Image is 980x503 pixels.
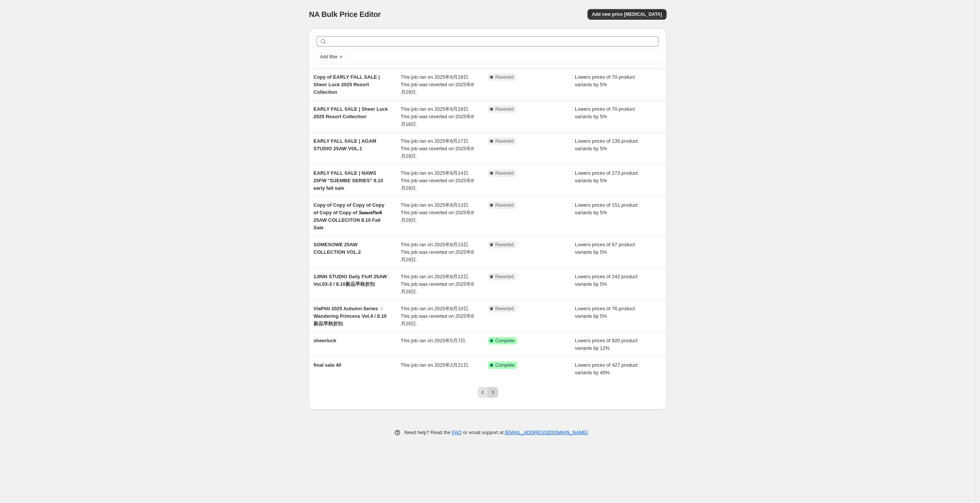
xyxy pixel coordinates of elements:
[313,362,341,368] span: final sale 40
[401,138,474,159] span: This job ran on 2025年8月17日. This job was reverted on 2025年8月29日.
[401,170,474,191] span: This job ran on 2025年8月14日. This job was reverted on 2025年8月29日.
[505,430,588,435] a: [EMAIL_ADDRESS][DOMAIN_NAME]
[575,138,638,151] span: Lowers prices of 135 product variants by 5%
[313,170,383,191] span: EARLY FALL SALE | NAWS 25FW "DJEMBE SERIES" 8.10 early fall sale
[495,170,514,176] span: Reverted
[313,202,384,230] span: Copy of Copy of Copy of Copy of Copy of Copy of 𝑺𝒖𝒏𝒔𝒆𝒕𝑷𝒂𝒓𝒌 25AW COLLECITON 8.10 Fall Sale
[575,242,635,255] span: Lowers prices of 87 product variants by 5%
[401,202,474,223] span: This job ran on 2025年8月13日. This job was reverted on 2025年8月29日.
[313,106,388,119] span: EARLY FALL SALE | Sheer Luck 2025 Resort Collection
[575,306,635,319] span: Lowers prices of 76 product variants by 5%
[313,138,376,151] span: EARLY FALL SALE | AGAM STUDIO 25AW VOL.1
[401,306,474,326] span: This job ran on 2025年8月10日. This job was reverted on 2025年8月29日.
[488,387,498,398] button: Next
[313,338,336,343] span: sheerluck
[575,74,635,87] span: Lowers prices of 70 product variants by 5%
[401,74,474,95] span: This job ran on 2025年8月18日. This job was reverted on 2025年8月29日.
[313,274,387,287] span: 1JINN STUDIO Daily Fluff 25AW Vol.03-2 / 8.10新品早秋折扣
[401,242,474,262] span: This job ran on 2025年8月13日. This job was reverted on 2025年8月29日.
[313,242,361,255] span: SOMESOWE 25AW COLLECTION VOL.2
[401,362,470,368] span: This job ran on 2025年2月21日.
[495,242,514,248] span: Reverted
[401,106,474,127] span: This job ran on 2025年8月18日. This job was reverted on 2025年8月18日.
[587,9,667,20] button: Add new price [MEDICAL_DATA]
[478,387,498,398] nav: Pagination
[478,387,488,398] button: Previous
[575,362,638,375] span: Lowers prices of 427 product variants by 40%
[495,74,514,80] span: Reverted
[575,338,638,351] span: Lowers prices of 920 product variants by 12%
[575,274,638,287] span: Lowers prices of 242 product variants by 5%
[495,274,514,280] span: Reverted
[495,306,514,312] span: Reverted
[495,362,514,368] span: Complete
[575,106,635,119] span: Lowers prices of 70 product variants by 5%
[495,338,514,344] span: Complete
[575,170,638,183] span: Lowers prices of 273 product variants by 5%
[313,306,387,326] span: ViaPitti 2025 Autumn Series ：Wandering Princess Vol.4 / 8.10新品早秋折扣
[320,54,338,60] span: Add filter
[495,106,514,112] span: Reverted
[592,11,662,17] span: Add new price [MEDICAL_DATA]
[313,74,380,95] span: Copy of EARLY FALL SALE | Sheer Luck 2025 Resort Collection
[317,52,347,61] button: Add filter
[452,430,462,435] a: FAQ
[309,10,381,18] span: NA Bulk Price Editor
[404,430,452,435] span: Need help? Read the
[401,274,474,294] span: This job ran on 2025年8月12日. This job was reverted on 2025年8月29日.
[462,430,505,435] span: or email support at
[495,138,514,144] span: Reverted
[401,338,467,343] span: This job ran on 2025年5月7日.
[575,202,638,215] span: Lowers prices of 151 product variants by 5%
[495,202,514,208] span: Reverted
